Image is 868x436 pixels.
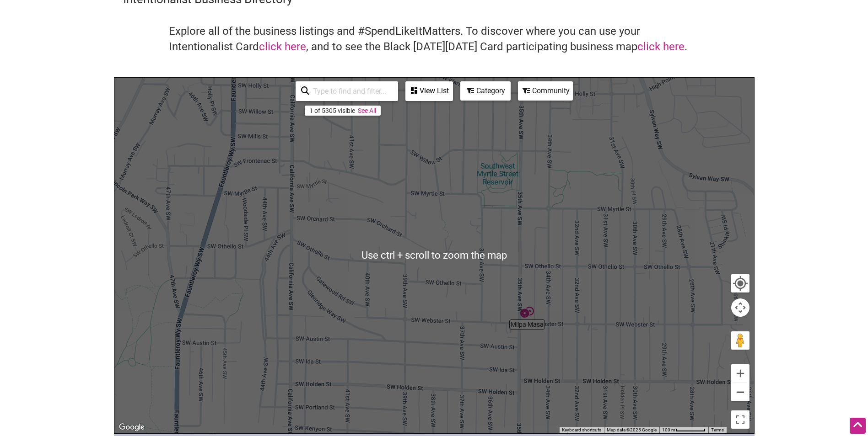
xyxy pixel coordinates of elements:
button: Zoom in [731,364,749,383]
button: Keyboard shortcuts [562,427,601,433]
button: Zoom out [731,383,749,401]
div: Filter by category [460,81,511,101]
button: Your Location [731,274,749,292]
button: Toggle fullscreen view [730,409,750,430]
h4: Explore all of the business listings and #SpendLikeItMatters. To discover where you can use your ... [169,24,700,54]
input: Type to find and filter... [309,82,393,100]
button: Drag Pegman onto the map to open Street View [731,331,749,350]
button: Map camera controls [731,298,749,317]
div: Filter by Community [518,81,573,101]
div: Category [461,82,510,100]
div: See a list of the visible businesses [405,81,453,101]
div: 1 of 5305 visible [309,107,355,114]
button: Map Scale: 100 m per 62 pixels [659,427,708,433]
span: Map data ©2025 Google [607,427,657,432]
div: Type to search and filter [296,81,398,101]
span: 100 m [662,427,675,432]
a: Terms (opens in new tab) [711,427,724,432]
div: Milpa Masa [520,305,534,319]
div: Community [519,82,572,100]
div: Scroll Back to Top [850,418,866,434]
a: click here [259,40,306,53]
a: click here [637,40,685,53]
div: View List [406,82,452,100]
a: Open this area in Google Maps (opens a new window) [117,421,147,433]
a: See All [358,107,376,114]
img: Google [117,421,147,433]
